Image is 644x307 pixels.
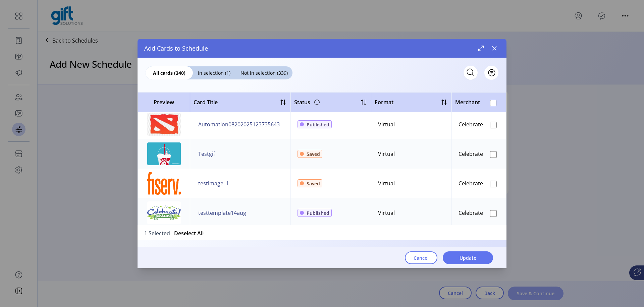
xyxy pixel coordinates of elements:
span: Cancel [414,254,429,261]
div: All cards (340) [146,66,193,79]
div: Virtual [378,120,395,128]
button: Automation08202025123735643 [197,119,281,130]
button: testimage_1 [197,178,230,189]
img: preview [147,172,181,195]
button: Cancel [405,251,437,264]
div: Celebrate Brands [459,150,502,158]
span: In selection (1) [193,69,235,76]
button: testtemplate14aug [197,207,248,218]
span: Update [460,254,476,261]
img: preview [147,113,181,136]
span: Add Cards to Schedule [144,44,208,53]
span: Published [307,209,329,217]
img: preview [147,142,181,165]
div: Virtual [378,179,395,187]
span: Saved [307,180,320,187]
span: testtemplate14aug [198,209,246,217]
div: Celebrate Brands [459,120,502,128]
span: Preview [141,98,186,106]
button: Update [443,251,493,264]
span: Card Title [194,98,218,106]
button: Maximize [476,43,486,54]
span: Automation08202025123735643 [198,120,280,128]
div: Celebrate Brands [459,179,502,187]
div: Not in selection (339) [235,66,292,79]
div: Celebrate Brands [459,209,502,217]
span: Saved [307,150,320,158]
span: Published [307,121,329,128]
span: Merchant [455,98,480,106]
button: Filter Button [484,66,498,80]
span: All cards (340) [146,69,193,76]
span: Format [375,98,393,106]
img: preview [147,201,181,224]
span: testimage_1 [198,179,229,187]
button: Deselect All [174,229,204,237]
span: Not in selection (339) [235,69,292,76]
div: Virtual [378,150,395,158]
div: Virtual [378,209,395,217]
button: Testgif [197,148,216,159]
div: Status [294,97,321,108]
span: Testgif [198,150,215,158]
span: 1 Selected [144,229,170,236]
div: In selection (1) [193,66,235,79]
